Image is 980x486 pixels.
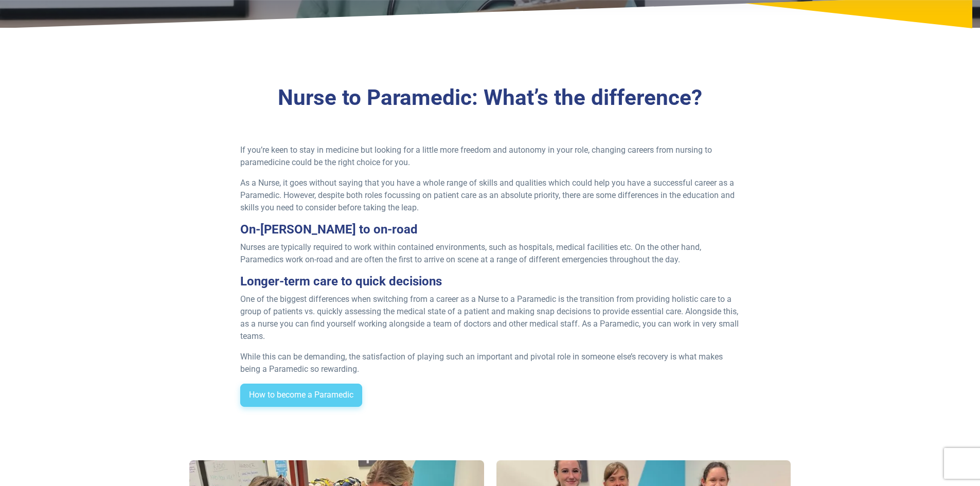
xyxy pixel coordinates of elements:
[240,177,740,214] p: As a Nurse, it goes without saying that you have a whole range of skills and qualities which coul...
[240,351,740,375] p: While this can be demanding, the satisfaction of playing such an important and pivotal role in so...
[240,274,442,289] strong: Longer-term care to quick decisions
[189,85,791,111] h3: Nurse to Paramedic: What’s the difference?
[240,222,418,237] strong: On-[PERSON_NAME] to on-road
[240,293,740,343] p: One of the biggest differences when switching from a career as a Nurse to a Paramedic is the tran...
[240,145,712,167] span: If you’re keen to stay in medicine but looking for a little more freedom and autonomy in your rol...
[240,384,362,407] a: How to become a Paramedic
[240,241,740,266] p: Nurses are typically required to work within contained environments, such as hospitals, medical f...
